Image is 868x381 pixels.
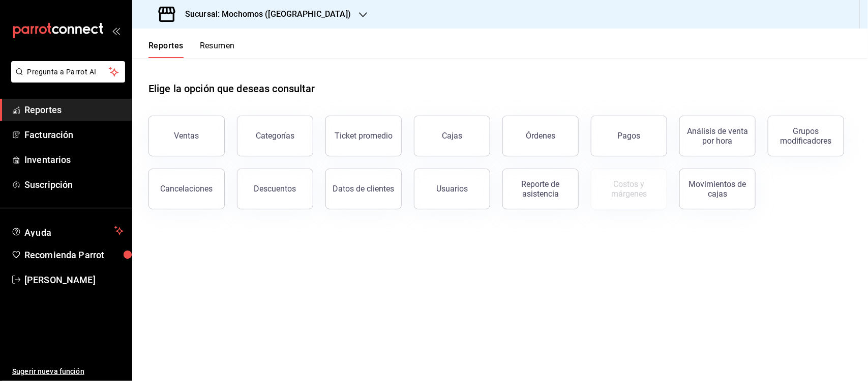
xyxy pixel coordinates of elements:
button: Categorías [237,116,313,156]
div: Movimientos de cajas [686,179,749,199]
button: Ventas [148,116,225,156]
div: Descuentos [254,184,296,194]
button: Datos de clientes [325,169,402,209]
div: Ventas [174,131,199,141]
span: Pregunta a Parrot AI [27,67,109,77]
h3: Sucursal: Mochomos ([GEOGRAPHIC_DATA]) [177,8,351,20]
button: Pregunta a Parrot AI [11,61,125,83]
span: Ayuda [24,225,110,237]
button: Usuarios [414,169,490,209]
div: Usuarios [436,184,468,194]
button: Grupos modificadores [768,116,844,156]
div: Ticket promedio [335,131,393,141]
button: Cajas [414,116,490,156]
div: Costos y márgenes [597,179,661,199]
span: Inventarios [24,153,124,167]
div: navigation tabs [148,41,235,58]
div: Órdenes [526,131,555,141]
span: Facturación [24,128,124,142]
span: Reportes [24,103,124,117]
span: [PERSON_NAME] [24,273,124,287]
button: Resumen [200,41,235,58]
div: Cancelaciones [161,184,213,194]
span: Sugerir nueva función [12,366,124,377]
button: Ticket promedio [325,116,402,156]
div: Categorías [256,131,294,141]
button: open_drawer_menu [112,26,120,35]
button: Reporte de asistencia [502,169,579,209]
button: Cancelaciones [148,169,225,209]
span: Recomienda Parrot [24,248,124,262]
span: Suscripción [24,178,124,192]
button: Pagos [591,116,667,156]
div: Análisis de venta por hora [686,126,749,146]
div: Cajas [442,131,462,141]
button: Reportes [148,41,184,58]
div: Reporte de asistencia [509,179,572,199]
button: Contrata inventarios para ver este reporte [591,169,667,209]
button: Órdenes [502,116,579,156]
button: Movimientos de cajas [679,169,756,209]
h1: Elige la opción que deseas consultar [148,81,315,96]
div: Grupos modificadores [774,126,837,146]
button: Descuentos [237,169,313,209]
a: Pregunta a Parrot AI [7,74,125,85]
div: Pagos [618,131,641,141]
button: Análisis de venta por hora [679,116,756,156]
div: Datos de clientes [333,184,395,194]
